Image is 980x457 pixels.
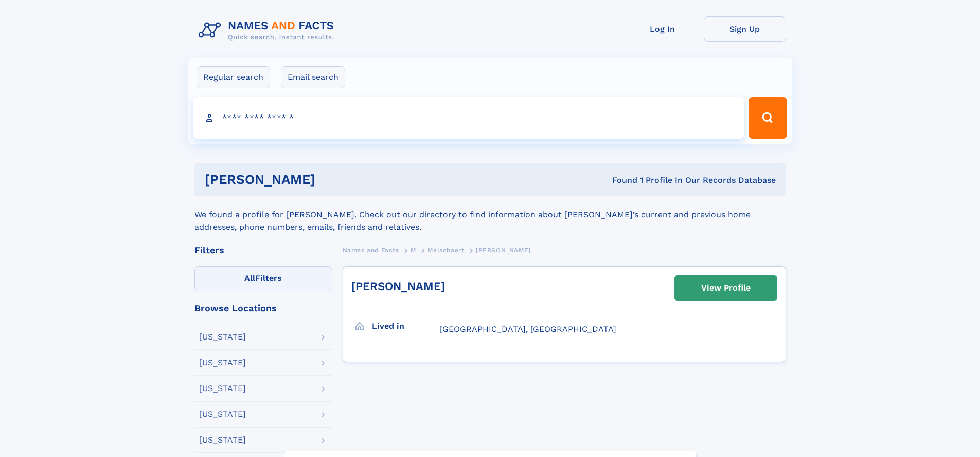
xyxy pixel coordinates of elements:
[704,16,786,42] a: Sign Up
[194,303,332,313] div: Browse Locations
[343,244,399,257] a: Names and Facts
[281,66,345,88] label: Email search
[194,196,786,233] div: We found a profile for [PERSON_NAME]. Check out our directory to find information about [PERSON_N...
[749,97,787,139] button: Search Button
[411,247,416,254] span: M
[193,97,744,139] input: search input
[199,384,246,393] div: [US_STATE]
[427,247,464,254] span: Malschaert
[427,244,464,257] a: Malschaert
[205,173,464,186] h1: [PERSON_NAME]
[199,410,246,418] div: [US_STATE]
[440,324,616,334] span: [GEOGRAPHIC_DATA], [GEOGRAPHIC_DATA]
[199,436,246,444] div: [US_STATE]
[244,273,255,283] span: All
[199,333,246,341] div: [US_STATE]
[675,276,777,300] a: View Profile
[476,247,531,254] span: [PERSON_NAME]
[701,276,751,300] div: View Profile
[197,66,270,88] label: Regular search
[372,317,440,335] h3: Lived in
[194,246,332,255] div: Filters
[199,359,246,367] div: [US_STATE]
[194,266,332,291] label: Filters
[351,280,445,293] a: [PERSON_NAME]
[621,16,704,42] a: Log In
[411,244,416,257] a: M
[194,16,343,44] img: Logo Names and Facts
[464,175,776,186] div: Found 1 Profile In Our Records Database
